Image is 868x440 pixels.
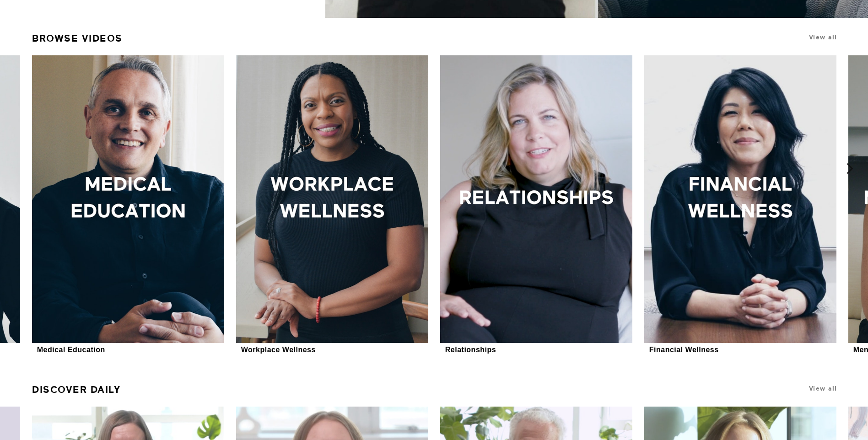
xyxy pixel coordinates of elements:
[809,34,837,41] a: View all
[440,55,632,355] a: RelationshipsRelationships
[32,380,120,399] a: Discover Daily
[241,345,316,354] div: Workplace Wellness
[445,345,496,354] div: Relationships
[644,55,836,355] a: Financial WellnessFinancial Wellness
[32,29,123,48] a: Browse Videos
[809,385,837,392] a: View all
[37,345,105,354] div: Medical Education
[236,55,428,355] a: Workplace WellnessWorkplace Wellness
[649,345,719,354] div: Financial Wellness
[32,55,224,355] a: Medical EducationMedical Education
